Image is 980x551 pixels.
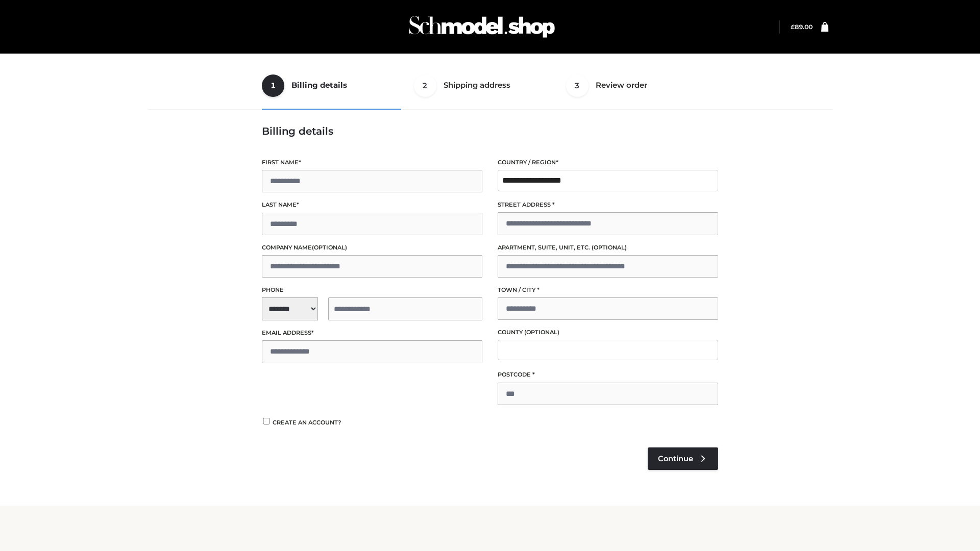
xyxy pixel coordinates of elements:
[262,285,482,295] label: Phone
[498,328,718,337] label: County
[262,328,482,338] label: Email address
[262,200,482,210] label: Last name
[791,23,813,31] a: £89.00
[312,244,347,251] span: (optional)
[262,418,271,424] input: Create an account?
[658,454,693,463] span: Continue
[592,244,627,251] span: (optional)
[498,285,718,295] label: Town / City
[262,158,482,167] label: First name
[405,7,558,47] img: Schmodel Admin 964
[498,158,718,167] label: Country / Region
[498,243,718,253] label: Apartment, suite, unit, etc.
[498,370,718,380] label: Postcode
[273,419,341,426] span: Create an account?
[498,200,718,210] label: Street address
[262,125,718,137] h3: Billing details
[791,23,813,31] bdi: 89.00
[648,447,718,470] a: Continue
[791,23,795,31] span: £
[524,329,559,336] span: (optional)
[262,243,482,253] label: Company name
